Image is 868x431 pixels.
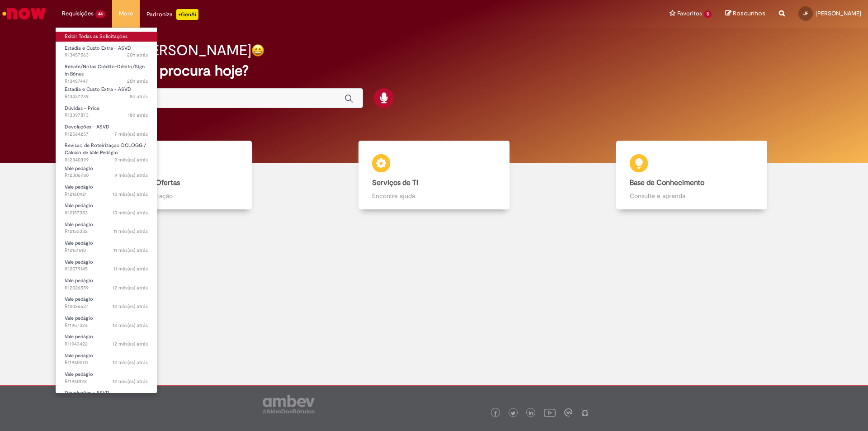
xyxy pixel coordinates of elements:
span: 12 mês(es) atrás [113,341,148,347]
span: 9 mês(es) atrás [114,172,148,179]
span: R11940128 [65,378,148,385]
span: R12160921 [65,191,148,198]
a: Exibir Todas as Solicitações [56,32,157,42]
span: Vale pedágio [65,296,93,303]
span: R12079145 [65,265,148,273]
time: 29/11/2024 17:08:17 [114,156,148,163]
a: Aberto R12157353 : Vale pedágio [56,201,157,218]
p: Consulte e aprenda [630,191,754,200]
time: 18/10/2024 08:47:10 [113,209,148,216]
span: 9 mês(es) atrás [114,156,148,163]
a: Aberto R12340399 : Revisão de Roteirização DCLOGG / Cálculo de Vale Pedágio [56,141,157,160]
a: Aberto R11813936 : Devoluções - ASVD [56,388,157,405]
a: Aberto R12079145 : Vale pedágio [56,257,157,274]
img: logo_footer_ambev_rotulo_gray.png [263,395,315,413]
span: Vale pedágio [65,352,93,359]
span: Estadia e Custo Extra - ASVD [65,45,131,52]
span: 12 mês(es) atrás [113,303,148,310]
b: Serviços de TI [372,178,418,187]
span: R12026537 [65,303,148,310]
span: JF [803,10,808,16]
span: Devoluções - ASVD [65,389,109,396]
a: Serviços de TI Encontre ajuda [305,141,563,210]
span: Vale pedágio [65,315,93,322]
span: R11943422 [65,341,148,348]
time: 28/08/2025 11:58:15 [127,78,148,85]
span: More [119,9,133,18]
a: Aberto R12306780 : Vale pedágio [56,164,157,180]
img: logo_footer_twitter.png [511,411,515,416]
span: 5 [704,10,712,18]
span: 7 mês(es) atrás [114,131,148,137]
a: Aberto R12026537 : Vale pedágio [56,294,157,311]
span: Rascunhos [733,9,765,18]
span: 8d atrás [130,93,148,100]
span: [PERSON_NAME] [816,9,861,17]
img: logo_footer_youtube.png [544,407,556,418]
time: 19/10/2024 09:38:31 [113,191,148,198]
span: Vale pedágio [65,184,93,190]
p: Abra uma solicitação [114,191,238,200]
span: Requisições [62,9,94,18]
span: R13437239 [65,93,148,100]
img: logo_footer_workplace.png [564,408,572,417]
img: happy-face.png [251,44,264,57]
span: 18d atrás [128,112,148,118]
a: Base de Conhecimento Consulte e aprenda [563,141,821,210]
span: 10 mês(es) atrás [113,191,148,198]
span: Vale pedágio [65,240,93,246]
span: R12157353 [65,209,148,217]
a: Rascunhos [725,9,765,18]
img: logo_footer_linkedin.png [529,411,533,416]
span: R12026559 [65,284,148,292]
a: Aberto R11940128 : Vale pedágio [56,369,157,386]
span: Vale pedágio [65,259,93,265]
span: 12 mês(es) atrás [113,322,148,329]
time: 21/11/2024 09:28:55 [114,172,148,179]
span: 44 [95,10,105,18]
span: Revisão de Roteirização DCLOGG / Cálculo de Vale Pedágio [65,142,146,156]
a: Aberto R12151610 : Vale pedágio [56,238,157,255]
time: 03/10/2024 09:29:36 [113,265,148,272]
div: Padroniza [146,9,198,20]
span: 12 mês(es) atrás [113,378,148,385]
p: +GenAi [176,9,198,20]
span: 11 mês(es) atrás [113,247,148,254]
img: logo_footer_facebook.png [493,411,498,416]
span: Dúvidas - Price [65,105,99,112]
a: Aberto R13437239 : Estadia e Custo Extra - ASVD [56,85,157,101]
span: 12 mês(es) atrás [113,284,148,291]
span: R12564257 [65,131,148,138]
a: Aberto R12160921 : Vale pedágio [56,182,157,199]
span: R12306780 [65,172,148,179]
span: R13397873 [65,112,148,119]
span: R13457447 [65,78,148,85]
span: R12340399 [65,156,148,164]
span: Vale pedágio [65,202,93,209]
time: 17/09/2024 15:08:29 [113,284,148,291]
a: Aberto R11940270 : Vale pedágio [56,351,157,368]
time: 21/08/2025 16:02:03 [130,93,148,100]
span: Estadia e Custo Extra - ASVD [65,86,131,93]
span: Vale pedágio [65,277,93,284]
span: R13457563 [65,52,148,59]
time: 04/09/2024 08:25:21 [113,322,148,329]
time: 17/10/2024 09:07:27 [113,228,148,235]
span: Devoluções - ASVD [65,123,109,130]
span: Vale pedágio [65,371,93,378]
a: Aberto R12153332 : Vale pedágio [56,220,157,237]
a: Aberto R13457447 : Rebate/Notas Crédito-Débito/Sign in Bônus [56,62,157,81]
time: 28/08/2025 12:23:51 [127,52,148,58]
span: Rebate/Notas Crédito-Débito/Sign in Bônus [65,63,145,77]
h2: O que você procura hoje? [78,63,790,79]
time: 16/10/2024 16:07:12 [113,247,148,254]
span: 11 mês(es) atrás [113,228,148,235]
span: Vale pedágio [65,221,93,228]
a: Aberto R11943422 : Vale pedágio [56,332,157,349]
span: Vale pedágio [65,165,93,172]
span: 12 mês(es) atrás [113,359,148,366]
span: 20h atrás [127,52,148,58]
h2: Bom dia, [PERSON_NAME] [78,43,251,58]
span: R12153332 [65,228,148,235]
ul: Requisições [55,27,157,393]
